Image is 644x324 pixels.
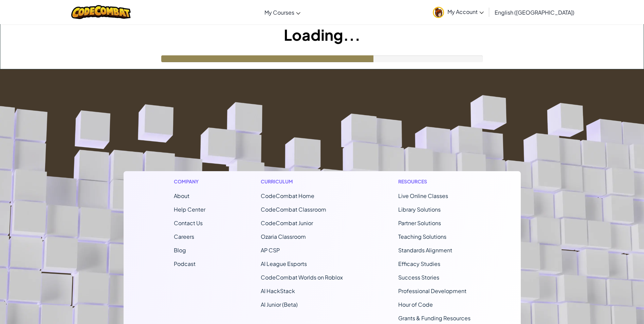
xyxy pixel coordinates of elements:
a: CodeCombat Classroom [261,206,326,213]
a: Teaching Solutions [398,233,446,240]
a: Live Online Classes [398,192,448,199]
a: CodeCombat Junior [261,219,313,227]
a: Careers [174,233,194,240]
a: Grants & Funding Resources [398,314,471,322]
a: Blog [174,247,186,254]
a: Partner Solutions [398,219,441,227]
span: Contact Us [174,219,203,227]
a: Success Stories [398,274,439,281]
a: Podcast [174,260,196,267]
a: Help Center [174,206,205,213]
a: Professional Development [398,287,466,294]
a: English ([GEOGRAPHIC_DATA]) [491,3,578,21]
a: About [174,192,189,199]
a: AP CSP [261,247,280,254]
h1: Resources [398,178,471,185]
a: Efficacy Studies [398,260,440,267]
h1: Loading... [0,24,644,45]
a: My Courses [261,3,304,21]
img: CodeCombat logo [71,5,131,19]
a: AI League Esports [261,260,307,267]
a: Standards Alignment [398,247,452,254]
a: My Account [429,1,487,23]
img: avatar [433,7,444,18]
a: AI Junior (Beta) [261,301,298,308]
span: My Account [447,8,484,15]
a: Library Solutions [398,206,441,213]
a: AI HackStack [261,287,295,294]
h1: Curriculum [261,178,343,185]
span: My Courses [264,9,294,16]
a: Ozaria Classroom [261,233,306,240]
h1: Company [174,178,205,185]
span: English ([GEOGRAPHIC_DATA]) [495,9,574,16]
a: CodeCombat Worlds on Roblox [261,274,343,281]
span: CodeCombat Home [261,192,314,199]
a: Hour of Code [398,301,433,308]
